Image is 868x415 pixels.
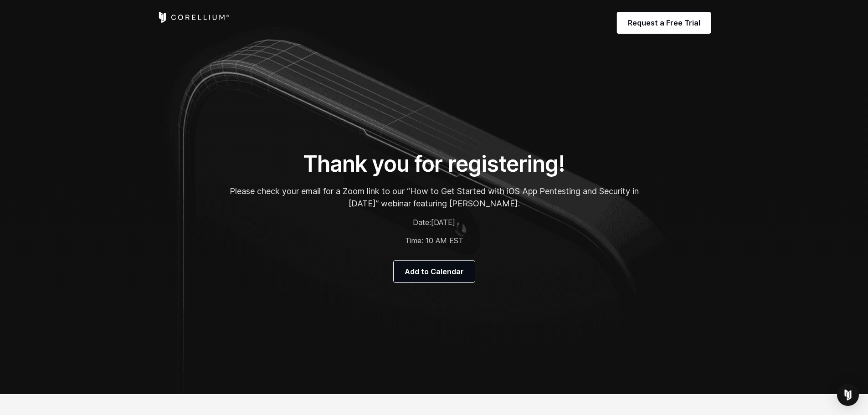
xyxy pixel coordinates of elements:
div: Open Intercom Messenger [837,384,859,406]
p: Please check your email for a Zoom link to our “How to Get Started with iOS App Pentesting and Se... [229,185,639,210]
span: [DATE] [431,218,455,227]
p: Time: 10 AM EST [229,235,639,246]
span: Add to Calendar [405,266,464,277]
p: Date: [229,217,639,228]
a: Corellium Home [157,12,230,23]
h1: Thank you for registering! [229,150,639,178]
a: Add to Calendar [394,261,475,282]
span: Request a Free Trial [628,17,700,28]
a: Request a Free Trial [617,12,711,34]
